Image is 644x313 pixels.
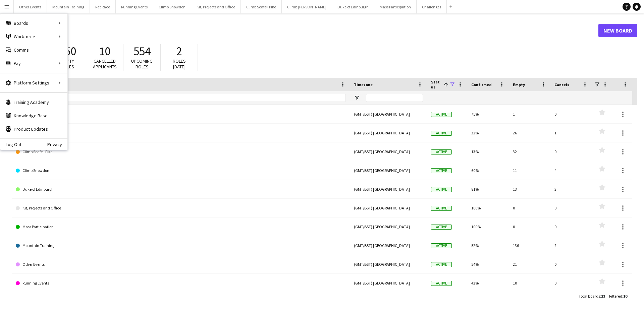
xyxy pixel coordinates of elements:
a: Mass Participation [16,217,346,236]
div: Platform Settings [0,76,67,89]
div: 0 [550,142,592,161]
div: 60% [467,161,509,180]
div: 1 [509,105,550,123]
span: Upcoming roles [131,58,153,70]
a: Comms [0,43,67,57]
div: 54% [467,255,509,273]
span: Active [431,187,452,192]
span: Filtered [609,294,622,299]
button: Mass Participation [374,0,417,13]
a: Climb [PERSON_NAME] [16,124,346,142]
div: (GMT/BST) [GEOGRAPHIC_DATA] [350,217,427,236]
div: 2 [550,236,592,255]
a: Challenges [16,105,346,124]
button: Duke of Edinburgh [332,0,374,13]
div: 0 [550,274,592,292]
div: 52% [467,236,509,255]
input: Board name Filter Input [28,94,346,102]
h1: Boards [12,25,598,36]
span: Active [431,262,452,267]
span: 10 [99,44,110,59]
button: Challenges [417,0,447,13]
div: 0 [550,255,592,273]
span: Roles [DATE] [173,58,186,70]
div: 26 [509,124,550,142]
div: Workforce [0,30,67,43]
a: Climb Scafell Pike [16,142,346,161]
a: Other Events [16,255,346,274]
div: 13 [509,180,550,198]
span: Active [431,243,452,248]
span: 554 [133,44,151,59]
div: 10 [509,274,550,292]
div: 0 [550,199,592,217]
span: Confirmed [471,82,492,87]
div: 75% [467,105,509,123]
button: Rat Race [90,0,116,13]
span: 13 [601,294,605,299]
a: Training Academy [0,96,67,109]
div: Boards [0,16,67,30]
span: Cancels [554,82,569,87]
span: 10 [623,294,627,299]
a: Kit, Projects and Office [16,199,346,217]
span: Empty [513,82,525,87]
div: 1 [550,124,592,142]
button: Running Events [116,0,153,13]
div: 0 [550,217,592,236]
button: Climb [PERSON_NAME] [282,0,332,13]
span: Active [431,131,452,136]
div: (GMT/BST) [GEOGRAPHIC_DATA] [350,255,427,273]
button: Open Filter Menu [354,95,360,101]
div: 11 [509,161,550,180]
div: Pay [0,57,67,70]
span: Total Boards [579,294,600,299]
div: 100% [467,217,509,236]
div: 100% [467,199,509,217]
div: 3 [550,180,592,198]
div: (GMT/BST) [GEOGRAPHIC_DATA] [350,274,427,292]
span: Active [431,112,452,117]
a: New Board [598,24,637,37]
div: 136 [509,236,550,255]
span: Timezone [354,82,373,87]
div: (GMT/BST) [GEOGRAPHIC_DATA] [350,124,427,142]
a: Log Out [0,142,21,147]
input: Timezone Filter Input [366,94,423,102]
button: Mountain Training [47,0,90,13]
div: (GMT/BST) [GEOGRAPHIC_DATA] [350,236,427,255]
div: 4 [550,161,592,180]
div: (GMT/BST) [GEOGRAPHIC_DATA] [350,199,427,217]
div: (GMT/BST) [GEOGRAPHIC_DATA] [350,180,427,198]
span: Active [431,206,452,211]
a: Product Updates [0,122,67,136]
a: Mountain Training [16,236,346,255]
a: Privacy [47,142,67,147]
div: 13% [467,142,509,161]
span: Status [431,79,441,89]
button: Other Events [14,0,47,13]
a: Climb Snowdon [16,161,346,180]
span: Active [431,281,452,286]
a: Running Events [16,274,346,293]
div: : [579,290,605,303]
a: Duke of Edinburgh [16,180,346,199]
div: : [609,290,627,303]
span: Active [431,225,452,230]
div: 43% [467,274,509,292]
div: 81% [467,180,509,198]
span: Cancelled applicants [93,58,117,70]
button: Climb Scafell Pike [241,0,282,13]
span: 2 [176,44,182,59]
div: 32% [467,124,509,142]
div: 32 [509,142,550,161]
div: (GMT/BST) [GEOGRAPHIC_DATA] [350,142,427,161]
span: Active [431,149,452,154]
div: 0 [550,105,592,123]
span: Active [431,168,452,173]
div: (GMT/BST) [GEOGRAPHIC_DATA] [350,161,427,180]
div: 0 [509,217,550,236]
div: 0 [509,199,550,217]
button: Climb Snowdon [153,0,191,13]
button: Kit, Projects and Office [191,0,241,13]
